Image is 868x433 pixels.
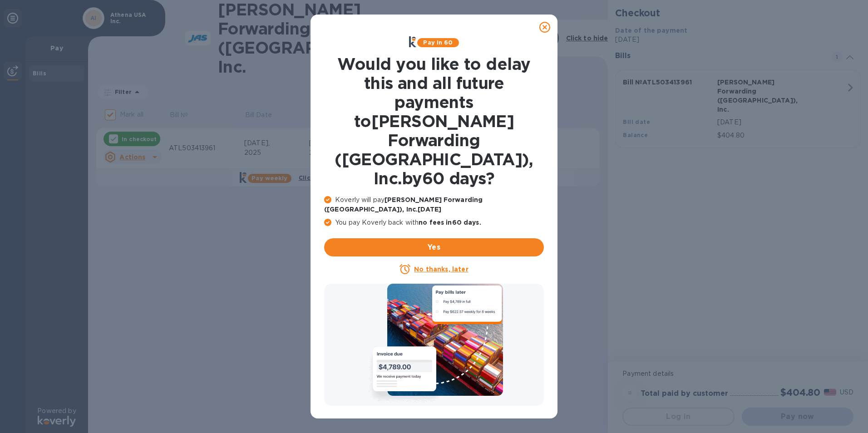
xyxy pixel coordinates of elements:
[324,54,544,188] h1: Would you like to delay this and all future payments to [PERSON_NAME] Forwarding ([GEOGRAPHIC_DAT...
[331,242,537,253] span: Yes
[324,238,544,256] button: Yes
[324,218,544,227] p: You pay Koverly back with
[419,219,481,226] b: no fees in 60 days .
[324,196,483,213] b: [PERSON_NAME] Forwarding ([GEOGRAPHIC_DATA]), Inc. [DATE]
[423,39,453,46] b: Pay in 60
[414,266,468,273] u: No thanks, later
[324,195,544,214] p: Koverly will pay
